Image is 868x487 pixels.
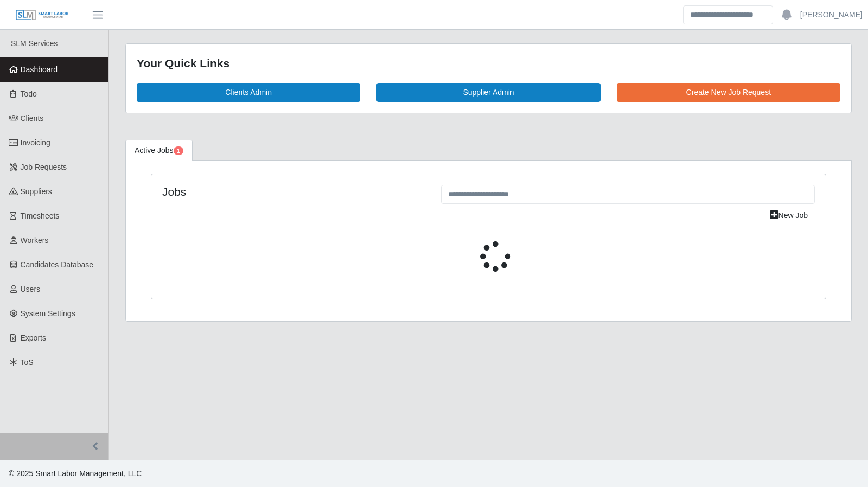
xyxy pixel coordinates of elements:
input: Search [683,5,773,24]
span: SLM Services [11,39,58,48]
span: Suppliers [21,187,52,196]
span: Pending Jobs [174,146,183,155]
span: Users [21,285,41,293]
span: Exports [21,334,46,342]
span: Candidates Database [21,260,94,269]
span: © 2025 Smart Labor Management, LLC [9,469,142,478]
span: Todo [21,89,37,98]
div: Your Quick Links [137,55,840,72]
img: SLM Logo [15,9,69,21]
span: Workers [21,236,49,245]
a: Active Jobs [125,140,193,161]
a: Supplier Admin [376,83,600,102]
span: ToS [21,358,34,367]
a: Clients Admin [137,83,360,102]
span: Job Requests [21,163,67,171]
a: [PERSON_NAME] [800,9,863,21]
a: Create New Job Request [617,83,840,102]
span: Timesheets [21,212,60,220]
span: System Settings [21,309,75,318]
span: Clients [21,114,44,123]
h4: Jobs [162,185,425,198]
a: New Job [763,206,815,225]
span: Invoicing [21,138,50,147]
span: Dashboard [21,65,58,74]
